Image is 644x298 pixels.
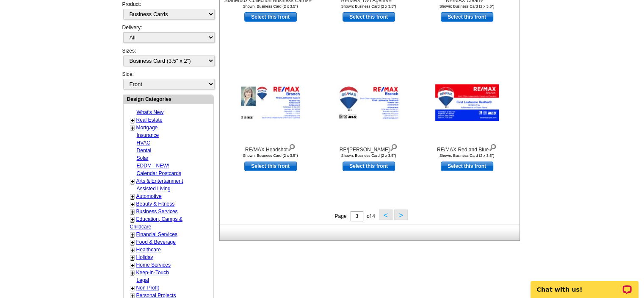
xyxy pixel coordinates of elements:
[136,117,163,123] a: Real Estate
[390,142,398,151] img: view design details
[131,125,134,131] a: +
[136,201,175,207] a: Beauty & Fitness
[379,209,392,220] button: <
[136,125,158,131] a: Mortgage
[131,178,134,185] a: +
[137,140,150,146] a: HVAC
[337,84,401,121] img: RE/MAX White
[136,193,162,199] a: Automotive
[136,239,176,245] a: Food & Beverage
[137,109,164,115] a: What's New
[136,247,161,253] a: Healthcare
[441,12,493,22] a: use this design
[136,178,183,184] a: Arts & Entertainment
[525,271,644,298] iframe: LiveChat chat widget
[131,231,134,238] a: +
[131,254,134,261] a: +
[136,285,159,291] a: Non-Profit
[322,4,415,8] div: Shown: Business Card (2 x 3.5")
[131,209,134,215] a: +
[441,162,493,171] a: use this design
[287,142,296,151] img: view design details
[136,262,171,268] a: Home Services
[136,254,153,260] a: Holiday
[131,193,134,200] a: +
[136,270,169,276] a: Keep-in-Touch
[343,12,395,22] a: use this design
[122,24,214,47] div: Delivery:
[367,213,375,219] span: of 4
[137,148,152,153] a: Dental
[420,4,514,8] div: Shown: Business Card (2 x 3.5")
[224,4,317,8] div: Shown: Business Card (2 x 3.5")
[137,132,159,138] a: Insurance
[224,142,317,153] div: RE/MAX Headshot
[137,277,149,283] a: Legal
[435,84,499,121] img: RE/MAX Red and Blue
[137,170,181,176] a: Calendar Postcards
[122,70,214,90] div: Side:
[239,84,302,121] img: RE/MAX Headshot
[136,231,177,237] a: Financial Services
[136,209,178,214] a: Business Services
[244,162,297,171] a: use this design
[343,162,395,171] a: use this design
[131,262,134,269] a: +
[131,270,134,276] a: +
[131,239,134,246] a: +
[131,285,134,292] a: +
[322,142,415,153] div: RE/[PERSON_NAME]
[137,155,149,161] a: Solar
[130,216,182,230] a: Education, Camps & Childcare
[124,95,213,103] div: Design Categories
[122,0,214,24] div: Product:
[137,163,169,169] a: EDDM - NEW!
[322,153,415,158] div: Shown: Business Card (2 x 3.5")
[137,186,171,192] a: Assisted Living
[131,247,134,253] a: +
[334,213,346,219] span: Page
[244,12,297,22] a: use this design
[224,153,317,158] div: Shown: Business Card (2 x 3.5")
[420,142,514,153] div: RE/MAX Red and Blue
[394,209,408,220] button: >
[131,216,134,223] a: +
[122,47,214,70] div: Sizes:
[131,201,134,208] a: +
[489,142,497,151] img: view design details
[420,153,514,158] div: Shown: Business Card (2 x 3.5")
[131,117,134,124] a: +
